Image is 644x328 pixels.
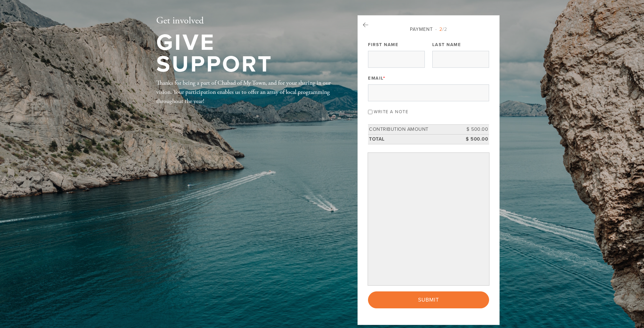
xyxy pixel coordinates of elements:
h2: Get involved [156,15,336,27]
label: Last Name [432,42,461,48]
div: Thanks for being a part of Chabad of My Town, and for your sharing in our vision. Your participat... [156,78,336,106]
td: Total [368,134,459,144]
td: $ 500.00 [459,134,489,144]
label: Email [368,75,385,81]
label: Write a note [374,109,408,115]
input: Submit [368,291,489,308]
label: First Name [368,42,398,48]
h1: Give Support [156,32,336,76]
td: Contribution Amount [368,125,459,135]
span: /2 [435,26,447,32]
iframe: Secure payment input frame [369,154,488,284]
td: $ 500.00 [459,125,489,135]
span: This field is required. [383,76,386,81]
span: 2 [439,26,442,32]
div: Payment [368,26,489,33]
